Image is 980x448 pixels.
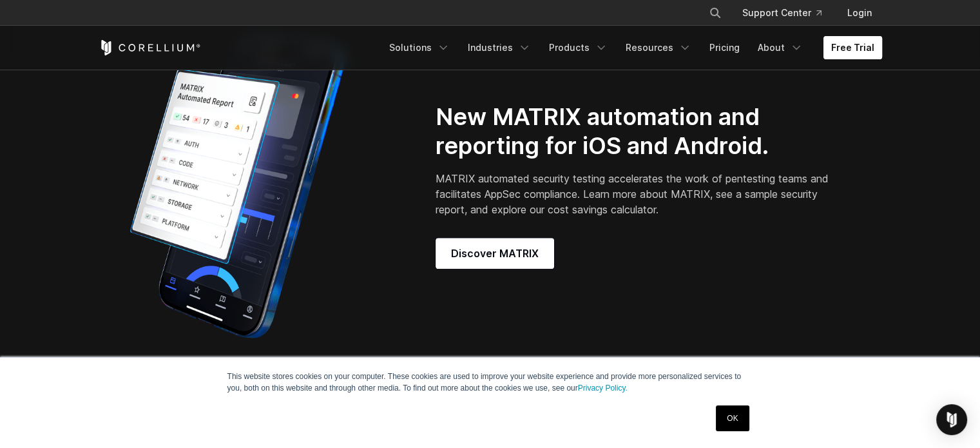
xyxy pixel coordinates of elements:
div: Open Intercom Messenger [936,404,967,435]
button: Search [704,1,727,24]
p: This website stores cookies on your computer. These cookies are used to improve your website expe... [227,371,753,394]
div: Navigation Menu [381,36,882,59]
a: Support Center [732,1,832,24]
div: Navigation Menu [693,1,882,24]
a: Privacy Policy. [578,384,628,393]
p: MATRIX automated security testing accelerates the work of pentesting teams and facilitates AppSec... [436,171,833,217]
a: Discover MATRIX [436,238,554,269]
span: Discover MATRIX [451,246,539,261]
a: Free Trial [823,36,882,59]
a: Pricing [702,36,747,59]
a: Products [541,36,615,59]
a: Resources [618,36,699,59]
a: OK [716,405,749,431]
a: Corellium Home [99,40,201,55]
a: Solutions [381,36,457,59]
h2: New MATRIX automation and reporting for iOS and Android. [436,102,833,161]
a: Login [837,1,882,24]
a: About [750,36,811,59]
img: Corellium_MATRIX_Hero_1_1x [99,25,376,347]
a: Industries [460,36,539,59]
